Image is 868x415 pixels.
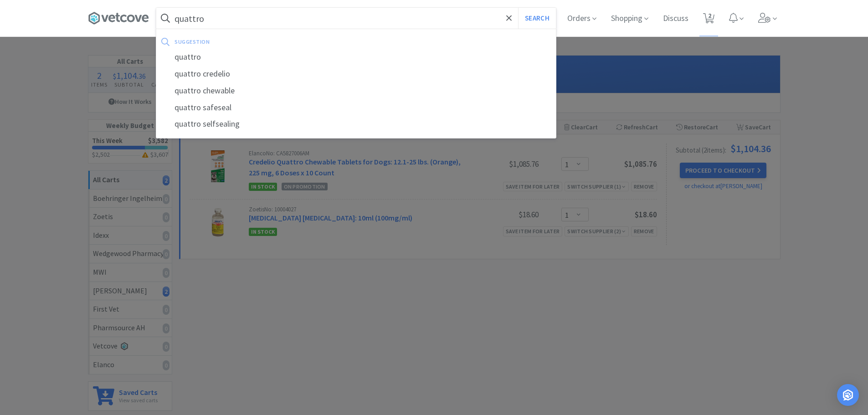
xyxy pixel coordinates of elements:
div: Open Intercom Messenger [837,384,859,406]
div: quattro safeseal [156,99,556,116]
div: quattro [156,49,556,66]
a: Discuss [659,15,692,23]
a: 2 [699,15,718,24]
button: Search [518,8,556,29]
div: quattro credelio [156,66,556,82]
div: suggestion [175,35,380,49]
div: quattro selfsealing [156,116,556,133]
input: Search by item, sku, manufacturer, ingredient, size... [156,8,556,29]
div: quattro chewable [156,82,556,99]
